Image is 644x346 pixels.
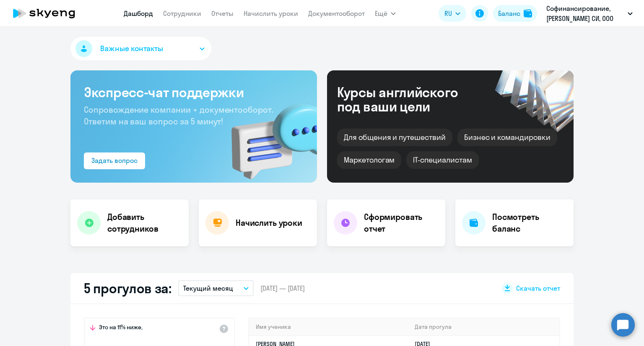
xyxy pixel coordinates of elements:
[439,5,466,22] button: RU
[406,151,478,169] div: IT-специалистам
[457,129,557,146] div: Бизнес и командировки
[244,9,298,18] a: Начислить уроки
[408,318,559,336] th: Дата прогула
[542,3,637,23] button: Софинансирование, [PERSON_NAME] СИ, ООО
[337,129,452,146] div: Для общения и путешествий
[516,284,560,293] span: Скачать отчет
[375,8,387,18] span: Ещё
[163,9,201,18] a: Сотрудники
[84,280,171,297] h2: 5 прогулов за:
[444,8,452,18] span: RU
[211,9,234,18] a: Отчеты
[375,5,396,22] button: Ещё
[546,3,624,23] p: Софинансирование, [PERSON_NAME] СИ, ООО
[337,151,401,169] div: Маркетологам
[219,88,317,183] img: bg-img
[99,323,143,333] span: Это на 11% ниже,
[183,283,233,293] p: Текущий месяц
[492,211,567,235] h4: Посмотреть баланс
[178,280,254,296] button: Текущий месяц
[260,284,305,293] span: [DATE] — [DATE]
[84,84,304,101] h3: Экспресс-чат поддержки
[337,85,480,114] div: Курсы английского под ваши цели
[364,211,439,235] h4: Сформировать отчет
[124,9,153,18] a: Дашборд
[107,211,182,235] h4: Добавить сотрудников
[493,5,537,22] button: Балансbalance
[236,217,302,229] h4: Начислить уроки
[249,318,408,336] th: Имя ученика
[100,43,163,54] span: Важные контакты
[524,9,532,18] img: balance
[84,104,273,127] span: Сопровождение компании + документооборот. Ответим на ваш вопрос за 5 минут!
[308,9,365,18] a: Документооборот
[498,8,520,18] div: Баланс
[70,37,211,60] button: Важные контакты
[84,152,145,169] button: Задать вопрос
[91,155,138,165] div: Задать вопрос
